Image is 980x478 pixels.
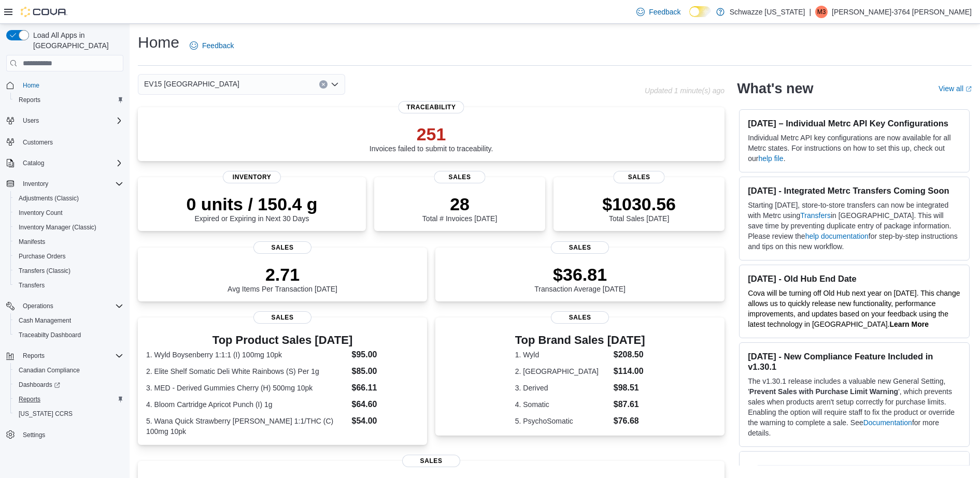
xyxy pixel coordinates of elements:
dd: $76.68 [614,415,645,427]
dd: $54.00 [352,415,419,427]
span: Manifests [19,238,45,246]
dt: 2. [GEOGRAPHIC_DATA] [515,366,609,376]
span: Feedback [649,7,680,17]
span: Reports [19,96,40,104]
span: Inventory [19,178,123,190]
strong: Prevent Sales with Purchase Limit Warning [749,387,898,396]
span: Catalog [23,159,44,167]
span: EV15 [GEOGRAPHIC_DATA] [144,78,239,90]
a: Reports [15,94,45,106]
p: 28 [422,194,497,214]
h2: What's new [737,80,813,97]
button: Catalog [2,156,127,170]
div: Avg Items Per Transaction [DATE] [228,264,337,293]
span: Settings [23,431,45,439]
dd: $64.60 [352,398,419,411]
dt: 4. Bloom Cartridge Apricot Punch (I) 1g [146,399,348,410]
span: Sales [253,241,311,254]
span: Operations [23,302,53,310]
span: Washington CCRS [15,408,123,420]
span: Canadian Compliance [15,364,123,376]
span: Sales [434,171,486,183]
button: Home [2,78,127,93]
button: Inventory Manager (Classic) [10,220,127,235]
button: Settings [2,427,127,442]
span: Home [19,79,123,92]
span: Operations [19,300,123,312]
p: 0 units / 150.4 g [186,194,317,214]
a: Learn More [890,320,929,328]
a: Dashboards [10,378,127,392]
span: Purchase Orders [15,250,123,263]
h3: Top Product Sales [DATE] [146,334,419,346]
div: Total Sales [DATE] [602,194,676,223]
button: Users [2,113,127,128]
dd: $208.50 [614,349,645,361]
p: Starting [DATE], store-to-store transfers can now be integrated with Metrc using in [GEOGRAPHIC_D... [748,200,961,252]
span: Manifests [15,236,123,248]
span: Catalog [19,157,123,169]
span: Dashboards [19,381,60,389]
dd: $87.61 [614,398,645,411]
button: Inventory [2,177,127,191]
button: Adjustments (Classic) [10,191,127,206]
a: Inventory Count [15,207,67,219]
a: Reports [15,393,45,405]
a: Transfers (Classic) [15,265,75,277]
span: Inventory [223,171,281,183]
span: Traceability [399,101,464,113]
p: [PERSON_NAME]-3764 [PERSON_NAME] [832,6,972,18]
span: Traceabilty Dashboard [19,331,81,339]
span: Users [23,117,39,125]
div: Monique-3764 Valdez [815,6,828,18]
a: Customers [19,136,57,149]
span: Reports [19,350,123,362]
span: Reports [15,94,123,106]
div: Invoices failed to submit to traceability. [370,124,493,153]
span: Sales [253,311,311,324]
svg: External link [965,86,972,92]
h3: [DATE] - New Compliance Feature Included in v1.30.1 [748,351,961,372]
a: Canadian Compliance [15,364,84,376]
span: Transfers [15,279,123,292]
dd: $98.51 [614,382,645,394]
a: Dashboards [15,379,64,391]
span: Feedback [202,40,234,51]
a: [US_STATE] CCRS [15,408,77,420]
button: Clear input [319,80,328,89]
a: Feedback [632,2,685,22]
dt: 1. Wyld Boysenberry 1:1:1 (I) 100mg 10pk [146,350,348,360]
p: $36.81 [534,264,626,285]
a: Inventory Manager (Classic) [15,221,101,234]
span: Transfers (Classic) [15,265,123,277]
a: Home [19,79,44,92]
button: Operations [19,300,58,312]
span: Dark Mode [689,17,690,18]
button: Reports [10,392,127,407]
span: Users [19,114,123,127]
a: Transfers [800,211,831,220]
p: Schwazze [US_STATE] [730,6,805,18]
a: View allExternal link [939,84,972,93]
button: Customers [2,134,127,149]
span: Adjustments (Classic) [19,194,79,202]
button: Manifests [10,235,127,249]
dd: $95.00 [352,349,419,361]
span: Sales [402,455,460,467]
a: Purchase Orders [15,250,70,263]
h1: Home [138,32,179,53]
span: M3 [817,6,826,18]
span: Sales [614,171,665,183]
div: Transaction Average [DATE] [534,264,626,293]
div: Expired or Expiring in Next 30 Days [186,194,317,223]
h3: [DATE] - Integrated Metrc Transfers Coming Soon [748,185,961,196]
p: 2.71 [228,264,337,285]
span: Sales [551,311,609,324]
button: Purchase Orders [10,249,127,264]
span: Adjustments (Classic) [15,192,123,205]
dt: 5. Wana Quick Strawberry [PERSON_NAME] 1:1/THC (C) 100mg 10pk [146,416,348,437]
span: Traceabilty Dashboard [15,329,123,341]
a: Transfers [15,279,49,292]
dd: $114.00 [614,365,645,378]
button: Transfers [10,278,127,293]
